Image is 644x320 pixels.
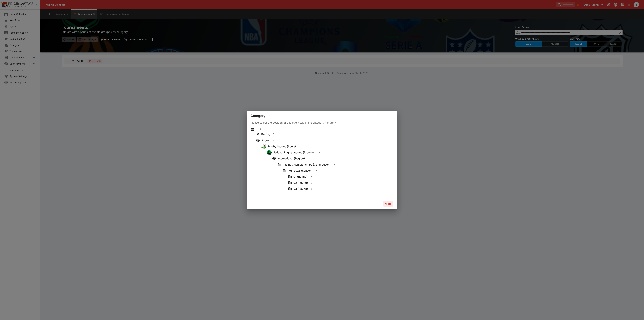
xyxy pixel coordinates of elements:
h6: 03 (Round) [293,187,308,191]
h6: 02 (Round) [293,181,308,185]
h6: root [256,128,261,131]
h6: Rugby League (Sport) [268,145,296,148]
button: Close [383,201,393,207]
p: Please select the position of this event within the category hierarchy [251,121,393,125]
h6: 195|2025 (Season) [288,169,313,172]
h6: Pacific Championships (Competition) [283,163,331,166]
h6: International (Region) [277,157,305,160]
h6: Sports [261,139,270,142]
img: rugby_league.png [261,144,267,149]
h6: National Rugby League (Provider) [273,151,316,154]
h6: 01 (Round) [293,175,307,178]
img: nrl.png [267,150,271,155]
div: Category [247,111,397,121]
div: National Rugby League [267,150,271,155]
h6: Racing [261,133,270,136]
